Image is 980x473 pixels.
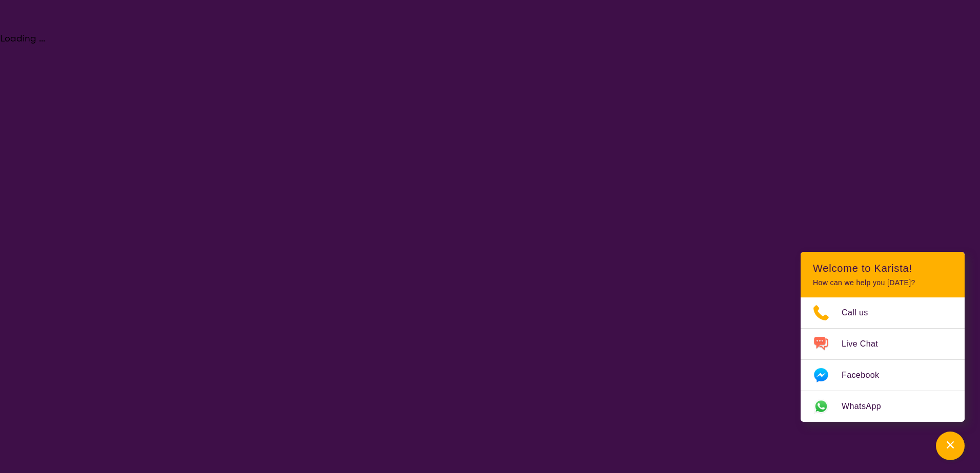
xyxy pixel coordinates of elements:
span: Call us [842,305,881,320]
ul: Choose channel [801,297,965,422]
h2: Welcome to Karista! [813,262,952,274]
p: How can we help you [DATE]? [813,278,952,287]
span: Live Chat [842,336,890,352]
span: WhatsApp [842,399,893,414]
span: Facebook [842,368,891,383]
a: Web link opens in a new tab. [801,391,965,422]
button: Channel Menu [936,432,965,460]
div: Channel Menu [801,252,965,422]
